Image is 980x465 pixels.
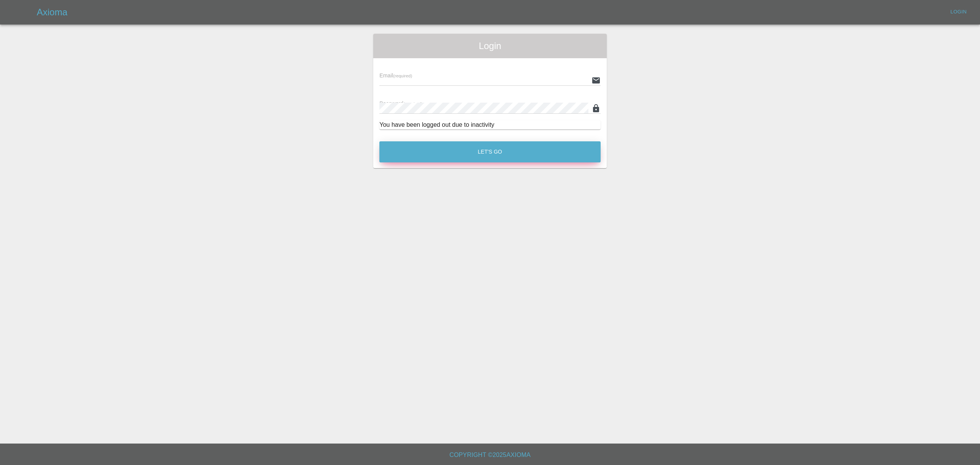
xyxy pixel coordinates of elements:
[379,100,422,106] span: Password
[379,72,412,79] span: Email
[379,141,601,162] button: Let's Go
[37,6,67,18] h5: Axioma
[379,120,601,129] div: You have been logged out due to inactivity
[6,450,974,460] h6: Copyright © 2025 Axioma
[379,40,601,52] span: Login
[393,74,412,78] small: (required)
[946,6,971,18] a: Login
[403,102,423,106] small: (required)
